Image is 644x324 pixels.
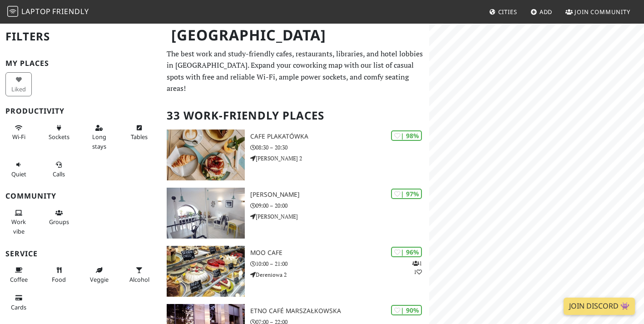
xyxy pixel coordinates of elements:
[164,23,428,48] h1: [GEOGRAPHIC_DATA]
[46,263,72,287] button: Food
[250,201,429,210] p: 09:00 – 20:00
[250,212,429,221] p: [PERSON_NAME]
[250,143,429,152] p: 08:30 – 20:30
[391,189,422,199] div: | 97%
[46,205,72,229] button: Groups
[52,6,89,16] span: Friendly
[391,247,422,257] div: | 96%
[167,48,424,95] p: The best work and study-friendly cafes, restaurants, libraries, and hotel lobbies in [GEOGRAPHIC_...
[250,133,429,140] h3: Cafe Plakatówka
[5,23,156,50] h2: Filters
[5,192,156,200] h3: Community
[86,263,112,287] button: Veggie
[46,157,72,181] button: Calls
[5,290,32,314] button: Cards
[250,154,429,163] p: [PERSON_NAME] 2
[90,275,109,284] span: Veggie
[527,4,556,20] a: Add
[5,205,32,239] button: Work vibe
[562,4,634,20] a: Join Community
[391,305,422,315] div: | 90%
[250,270,429,279] p: Dereniowa 2
[161,188,430,239] a: Nancy Lee | 97% [PERSON_NAME] 09:00 – 20:00 [PERSON_NAME]
[86,120,112,154] button: Long stays
[161,246,430,297] a: MOO cafe | 96% 11 MOO cafe 10:00 – 21:00 Dereniowa 2
[10,275,28,284] span: Coffee
[161,130,430,180] a: Cafe Plakatówka | 98% Cafe Plakatówka 08:30 – 20:30 [PERSON_NAME] 2
[575,8,630,16] span: Join Community
[21,6,51,16] span: Laptop
[5,263,32,287] button: Coffee
[5,59,156,68] h3: My Places
[49,218,69,226] span: Group tables
[540,8,553,16] span: Add
[126,263,153,287] button: Alcohol
[7,4,89,20] a: LaptopFriendly LaptopFriendly
[49,133,69,141] span: Power sockets
[52,275,66,284] span: Food
[564,298,635,315] a: Join Discord 👾
[250,259,429,268] p: 10:00 – 21:00
[485,4,521,20] a: Cities
[250,307,429,315] h3: Etno Café Marszałkowska
[250,191,429,199] h3: [PERSON_NAME]
[5,120,32,145] button: Wi-Fi
[129,275,149,284] span: Alcohol
[11,170,26,178] span: Quiet
[167,246,245,297] img: MOO cafe
[167,130,245,180] img: Cafe Plakatówka
[11,303,26,311] span: Credit cards
[498,8,517,16] span: Cities
[12,133,25,141] span: Stable Wi-Fi
[412,259,422,276] p: 1 1
[46,120,72,145] button: Sockets
[11,218,26,235] span: People working
[126,120,153,145] button: Tables
[53,170,65,178] span: Video/audio calls
[7,6,18,17] img: LaptopFriendly
[131,133,148,141] span: Work-friendly tables
[92,133,106,150] span: Long stays
[250,249,429,257] h3: MOO cafe
[167,188,245,239] img: Nancy Lee
[5,249,156,258] h3: Service
[5,107,156,115] h3: Productivity
[167,102,424,130] h2: 33 Work-Friendly Places
[391,130,422,141] div: | 98%
[5,157,32,181] button: Quiet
